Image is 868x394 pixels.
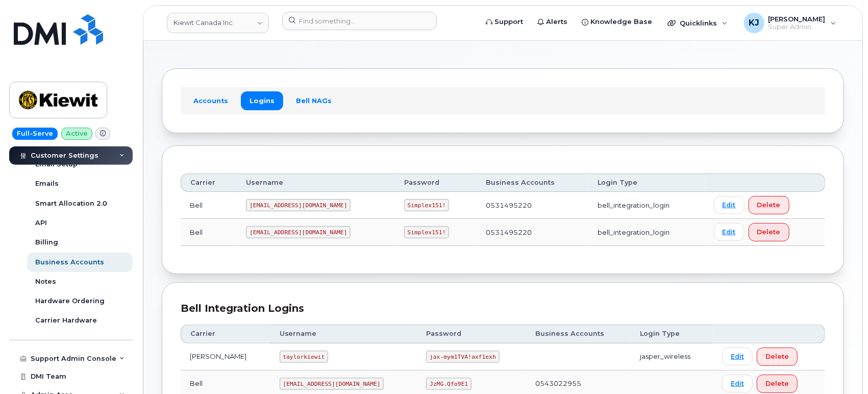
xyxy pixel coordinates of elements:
[680,19,717,27] span: Quicklinks
[477,174,589,192] th: Business Accounts
[404,226,450,238] code: Simplex151!
[282,12,437,30] input: Find something...
[768,15,826,23] span: [PERSON_NAME]
[768,23,826,31] span: Super Admin
[426,351,499,363] code: jax-mym1TVA!axf1exh
[527,325,631,343] th: Business Accounts
[280,378,384,390] code: [EMAIL_ADDRESS][DOMAIN_NAME]
[246,226,351,238] code: [EMAIL_ADDRESS][DOMAIN_NAME]
[181,343,270,371] td: [PERSON_NAME]
[241,91,283,110] a: Logins
[757,227,781,237] span: Delete
[722,348,753,365] a: Edit
[181,192,237,219] td: Bell
[417,325,526,343] th: Password
[824,350,860,386] iframe: Messenger Launcher
[757,375,798,393] button: Delete
[246,199,351,211] code: [EMAIL_ADDRESS][DOMAIN_NAME]
[185,91,237,110] a: Accounts
[426,378,472,390] code: JzMG.Qfo9E1
[722,375,753,392] a: Edit
[280,351,328,363] code: taylorkiewit
[749,196,789,214] button: Delete
[287,91,340,110] a: Bell NAGs
[479,12,530,32] a: Support
[546,17,567,27] span: Alerts
[588,192,704,219] td: bell_integration_login
[631,343,713,371] td: jasper_wireless
[765,352,789,361] span: Delete
[395,174,477,192] th: Password
[181,174,237,192] th: Carrier
[477,219,589,246] td: 0531495220
[590,17,652,27] span: Knowledge Base
[765,379,789,388] span: Delete
[714,223,745,241] a: Edit
[714,196,745,214] a: Edit
[631,325,713,343] th: Login Type
[181,325,270,343] th: Carrier
[757,348,798,366] button: Delete
[530,12,575,32] a: Alerts
[757,200,781,210] span: Delete
[477,192,589,219] td: 0531495220
[181,301,825,316] div: Bell Integration Logins
[575,12,659,32] a: Knowledge Base
[181,219,237,246] td: Bell
[588,174,704,192] th: Login Type
[167,13,269,33] a: Kiewit Canada Inc
[404,199,450,211] code: Simplex151!
[660,13,735,33] div: Quicklinks
[737,13,844,33] div: Kobe Justice
[749,17,759,29] span: KJ
[588,219,704,246] td: bell_integration_login
[270,325,417,343] th: Username
[237,174,394,192] th: Username
[494,17,523,27] span: Support
[749,223,789,241] button: Delete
